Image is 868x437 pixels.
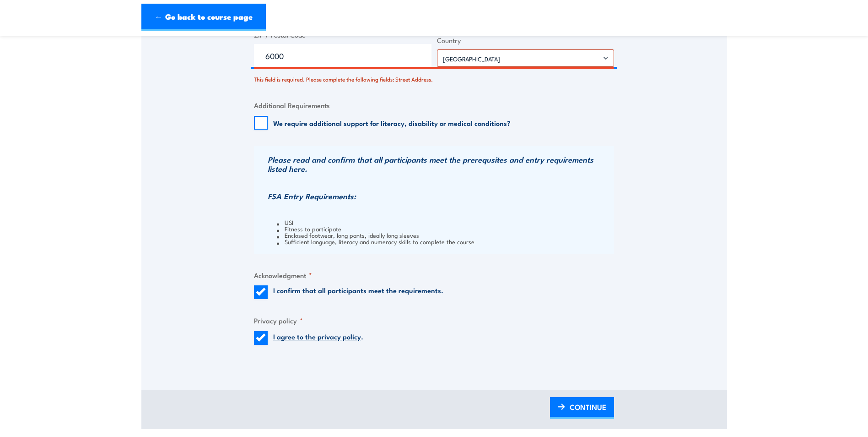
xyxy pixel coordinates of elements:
a: CONTINUE [550,397,614,419]
span: CONTINUE [570,395,606,419]
legend: Acknowledgment [254,270,312,280]
label: . [273,331,363,345]
li: Enclosed footwear, long pants, ideally long sleeves [277,232,612,238]
div: This field is required. Please complete the following fields: Street Address. [254,71,614,84]
h3: FSA Entry Requirements: [268,191,612,201]
li: Fitness to participate [277,225,612,232]
a: ← Go back to course page [141,4,266,31]
legend: Additional Requirements [254,100,330,110]
a: I agree to the privacy policy [273,331,361,341]
label: We require additional support for literacy, disability or medical conditions? [273,118,511,127]
label: Country [437,35,615,46]
li: USI [277,219,612,225]
h3: Please read and confirm that all participants meet the prerequsites and entry requirements listed... [268,155,612,173]
li: Sufficient language, literacy and numeracy skills to complete the course [277,238,612,245]
legend: Privacy policy [254,315,303,326]
label: I confirm that all participants meet the requirements. [273,285,443,299]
